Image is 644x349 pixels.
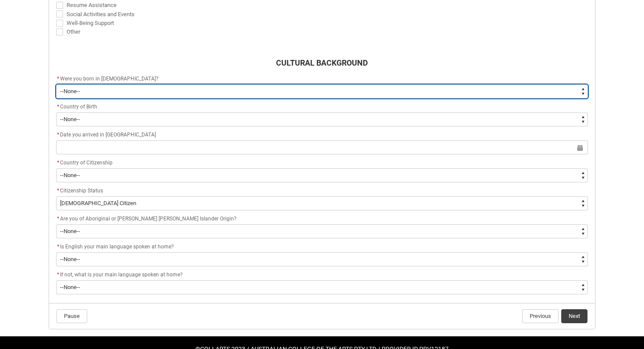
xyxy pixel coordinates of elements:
span: Is English your main language spoken at home? [60,244,174,250]
abbr: required [57,188,59,194]
abbr: required [57,272,59,278]
span: Country of Citizenship [60,160,113,166]
button: Next [561,309,587,323]
span: Resume Assistance [67,2,117,8]
span: Country of Birth [60,104,97,110]
span: Citizenship Status [60,188,103,194]
abbr: required [57,76,59,82]
span: Were you born in [DEMOGRAPHIC_DATA]? [60,76,159,82]
span: Social Activities and Events [67,11,134,17]
b: CULTURAL BACKGROUND [276,58,368,67]
button: Previous [522,309,559,323]
span: Well-Being Support [67,20,114,26]
abbr: required [57,244,59,250]
span: Other [67,28,80,35]
abbr: required [57,104,59,110]
abbr: required [57,132,59,138]
button: Pause [57,309,87,323]
span: Are you of Aboriginal or [PERSON_NAME] [PERSON_NAME] Islander Origin? [60,216,237,222]
abbr: required [57,216,59,222]
span: Date you arrived in [GEOGRAPHIC_DATA] [56,132,156,138]
span: If not, what is your main language spoken at home? [60,272,183,278]
abbr: required [57,160,59,166]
